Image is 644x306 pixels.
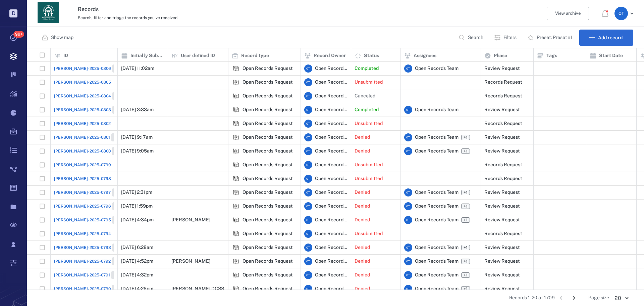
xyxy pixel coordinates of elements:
[232,271,240,279] div: Open Records Request
[121,106,154,113] p: [DATE] 3:33am
[304,188,312,196] div: O T
[54,134,110,140] span: [PERSON_NAME]-2025-0801
[404,202,412,210] div: O T
[121,217,154,223] p: [DATE] 4:34pm
[243,80,293,85] div: Open Records Request
[54,93,111,99] span: [PERSON_NAME]-2025-0804
[462,259,469,264] span: +1
[232,230,240,238] div: Open Records Request
[304,120,312,128] div: O T
[588,295,609,301] span: Page size
[13,31,24,38] span: 99+
[54,133,130,141] a: [PERSON_NAME]-2025-0801Closed
[415,203,459,210] span: Open Records Team
[614,7,628,20] div: O T
[355,230,383,237] p: Unsubmitted
[461,272,470,278] span: +1
[232,106,240,114] div: Open Records Request
[54,64,131,73] a: [PERSON_NAME]-2025-0806Closed
[415,134,459,141] span: Open Records Team
[54,189,111,195] span: [PERSON_NAME]-2025-0797
[54,107,111,113] span: [PERSON_NAME]-2025-0803
[484,80,522,85] div: Records Request
[121,286,153,292] p: [DATE] 4:26pm
[355,148,370,155] p: Denied
[54,231,111,237] span: [PERSON_NAME]-2025-0794
[315,175,347,182] span: Open Records Team
[304,133,312,141] div: O T
[232,175,240,183] img: icon Open Records Request
[484,148,520,154] div: Review Request
[232,244,240,252] img: icon Open Records Request
[114,204,129,209] span: Closed
[243,272,293,277] div: Open Records Request
[232,92,240,100] div: Open Records Request
[9,9,17,17] p: D
[54,286,111,292] span: [PERSON_NAME]-2025-0790
[304,78,312,86] div: O T
[494,52,507,59] p: Phase
[54,106,131,114] a: [PERSON_NAME]-2025-0803Closed
[404,188,412,196] div: O T
[315,286,347,292] span: Open Records Team
[315,258,347,265] span: Open Records Team
[569,293,579,303] button: Go to next page
[243,217,293,222] div: Open Records Request
[51,34,73,41] p: Show map
[355,189,370,196] p: Denied
[171,286,224,291] div: [PERSON_NAME] DCSS
[315,244,347,251] span: Open Records Team
[232,257,240,265] div: Open Records Request
[232,161,240,169] img: icon Open Records Request
[355,120,383,127] p: Unsubmitted
[232,244,240,252] div: Open Records Request
[404,285,412,293] div: O T
[113,190,129,195] span: Closed
[315,79,347,86] span: Open Records Team
[243,176,293,181] div: Open Records Request
[315,106,347,113] span: Open Records Team
[59,5,73,11] span: Help
[232,92,240,100] img: icon Open Records Request
[315,148,347,155] span: Open Records Team
[404,216,412,224] div: O T
[171,259,210,264] div: [PERSON_NAME]
[315,93,347,99] span: Open Records Team
[54,121,111,127] a: [PERSON_NAME]-2025-0802
[121,258,153,265] p: [DATE] 4:52pm
[599,52,623,59] p: Start Date
[461,286,470,292] span: +1
[54,176,111,182] span: [PERSON_NAME]-2025-0798
[121,244,153,251] p: [DATE] 6:28am
[415,258,459,265] span: Open Records Team
[484,245,520,250] div: Review Request
[54,79,111,85] span: [PERSON_NAME]-2025-0805
[503,34,517,41] p: Filters
[54,188,130,196] a: [PERSON_NAME]-2025-0797Closed
[121,148,154,155] p: [DATE] 9:05am
[462,217,469,223] span: +1
[484,286,520,291] div: Review Request
[355,175,383,182] p: Unsubmitted
[232,161,240,169] div: Open Records Request
[355,106,379,113] p: Completed
[484,93,522,98] div: Records Request
[315,230,347,237] span: Open Records Team
[304,244,312,252] div: O T
[232,257,240,265] img: icon Open Records Request
[243,162,293,167] div: Open Records Request
[113,259,129,264] span: Closed
[509,295,555,301] span: Records 1-20 of 1709
[523,30,578,46] button: Preset: Preset #1
[355,65,379,72] p: Completed
[113,148,129,154] span: Closed
[304,64,312,73] div: O T
[54,148,111,154] span: [PERSON_NAME]-2025-0800
[232,78,240,86] img: icon Open Records Request
[121,189,152,196] p: [DATE] 2:31pm
[54,203,111,209] span: [PERSON_NAME]-2025-0796
[484,121,522,126] div: Records Request
[243,231,293,236] div: Open Records Request
[232,271,240,279] img: icon Open Records Request
[38,2,59,23] img: Georgia Department of Human Services logo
